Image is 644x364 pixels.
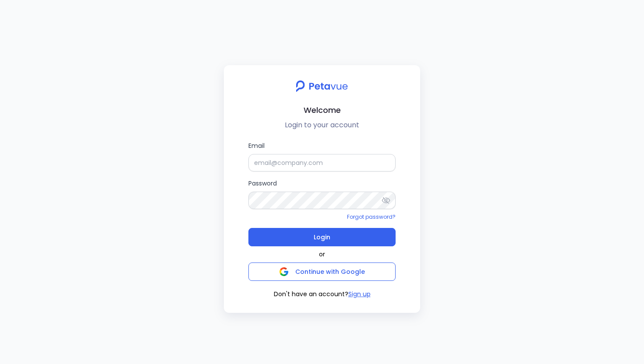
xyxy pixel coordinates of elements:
[248,192,396,209] input: Password
[248,141,396,171] label: Email
[248,178,396,209] label: Password
[274,290,348,299] span: Don't have an account?
[231,104,413,116] h2: Welcome
[248,262,396,281] button: Continue with Google
[248,228,396,246] button: Login
[347,213,396,220] a: Forgot password?
[314,231,330,243] span: Login
[348,290,371,299] button: Sign up
[290,76,354,97] img: petavue logo
[319,250,325,259] span: or
[295,267,365,276] span: Continue with Google
[248,154,396,171] input: Email
[231,120,413,130] p: Login to your account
